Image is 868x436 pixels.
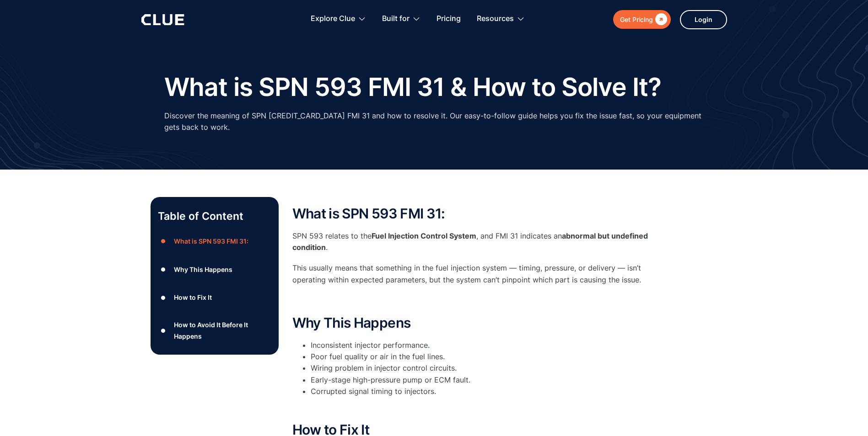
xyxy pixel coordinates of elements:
div: Get Pricing [620,14,653,25]
p: SPN 593 relates to the , and FMI 31 indicates an . [292,230,658,253]
div: How to Fix It [174,292,212,303]
a: ●Why This Happens [158,263,271,276]
h1: What is SPN 593 FMI 31 & How to Solve It? [164,73,662,101]
div: Why This Happens [174,264,232,275]
li: Inconsistent injector performance. [311,340,658,351]
div: Explore Clue [311,5,355,33]
div: Resources [477,5,514,33]
div:  [653,14,667,25]
a: Login [680,10,727,29]
div: How to Avoid It Before It Happens [174,319,271,342]
li: Corrupted signal timing to injectors. [311,386,658,397]
div: Built for [382,5,421,33]
div: What is SPN 593 FMI 31: [174,235,248,247]
h2: What is SPN 593 FMI 31: [292,206,658,221]
strong: Fuel Injection Control System [372,231,476,240]
p: Discover the meaning of SPN [CREDIT_CARD_DATA] FMI 31 and how to resolve it. Our easy-to-follow g... [164,110,704,133]
a: Pricing [437,5,461,33]
div: ● [158,263,169,276]
div: ● [158,234,169,248]
div: Built for [382,5,410,33]
p: This usually means that something in the fuel injection system — timing, pressure, or delivery — ... [292,262,658,285]
div: ● [158,324,169,337]
h2: Why This Happens [292,315,658,330]
li: Wiring problem in injector control circuits. [311,362,658,374]
div: ● [158,291,169,304]
li: Early-stage high-pressure pump or ECM fault. [311,374,658,386]
a: ●How to Avoid It Before It Happens [158,319,271,342]
div: Explore Clue [311,5,366,33]
div: Resources [477,5,525,33]
p: ‍ [292,402,658,413]
p: ‍ [292,295,658,306]
p: Table of Content [158,209,271,223]
a: ●What is SPN 593 FMI 31: [158,234,271,248]
li: Poor fuel quality or air in the fuel lines. [311,351,658,362]
a: Get Pricing [613,10,671,29]
a: ●How to Fix It [158,291,271,304]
